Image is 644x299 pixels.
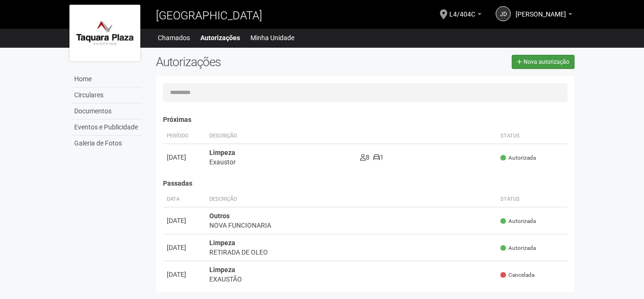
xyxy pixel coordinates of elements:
a: Documentos [72,103,142,120]
div: EXAUSTÃO [209,274,493,284]
span: Nova autorização [524,59,569,65]
th: Descrição [206,192,497,207]
img: logo.jpg [69,5,140,61]
span: Autorizada [500,154,536,162]
th: Data [163,192,206,207]
div: [DATE] [167,243,202,252]
th: Status [497,192,567,207]
a: Autorizações [200,31,240,44]
a: Galeria de Fotos [72,136,142,151]
a: jd [496,6,511,21]
th: Status [497,128,567,144]
span: Cancelada [500,271,534,279]
a: Home [72,71,142,87]
div: [DATE] [167,270,202,279]
span: [GEOGRAPHIC_DATA] [156,9,262,22]
a: Circulares [72,87,142,103]
a: Minha Unidade [250,31,294,44]
h4: Próximas [163,116,568,123]
div: RETIRADA DE OLEO [209,248,493,257]
th: Descrição [206,128,356,144]
strong: Outros [209,212,230,220]
h2: Autorizações [156,55,358,69]
span: L4/404C [449,1,475,18]
a: Chamados [158,31,190,44]
span: 8 [360,154,369,161]
span: Autorizada [500,217,536,225]
th: Período [163,128,206,144]
a: L4/404C [449,12,481,19]
span: 1 [373,154,384,161]
strong: Limpeza [209,239,235,247]
div: Exaustor [209,157,352,167]
a: Nova autorização [512,55,575,69]
div: NOVA FUNCIONARIA [209,221,493,230]
strong: Limpeza [209,266,235,273]
h4: Passadas [163,180,568,187]
strong: Limpeza [209,149,235,156]
span: juliana de souza inocencio [515,1,566,18]
a: Eventos e Publicidade [72,120,142,136]
div: [DATE] [167,153,202,162]
a: [PERSON_NAME] [515,12,572,19]
span: Autorizada [500,244,536,252]
div: [DATE] [167,216,202,225]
